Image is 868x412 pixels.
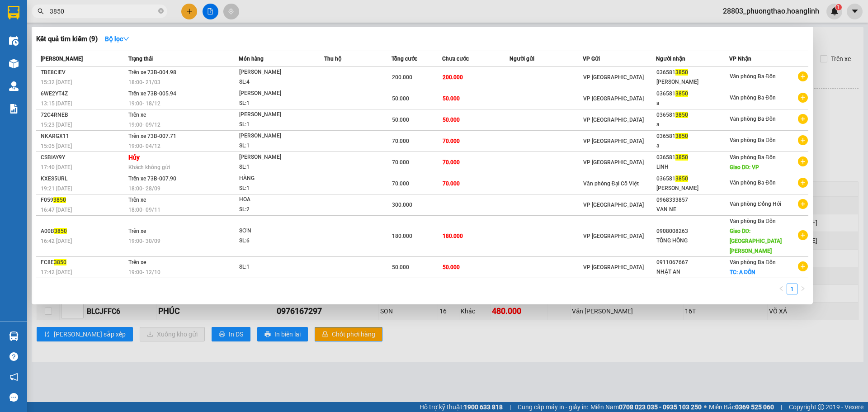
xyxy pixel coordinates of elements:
span: [PERSON_NAME] [41,56,83,62]
span: VP [GEOGRAPHIC_DATA] [583,95,644,102]
div: 0908008263 [656,227,729,236]
div: 036581 [656,110,729,120]
span: 200.000 [392,74,412,81]
span: 15:23 [DATE] [41,122,72,128]
span: Khách không gửi [128,164,170,170]
span: 17:40 [DATE] [41,164,72,170]
span: Người gửi [509,56,534,62]
div: 0968333857 [656,195,729,205]
div: 72C4RNEB [41,110,126,120]
span: 3850 [675,69,688,76]
span: Văn phòng Ba Đồn [730,218,776,224]
img: solution-icon [9,104,19,114]
span: Trên xe [128,259,146,265]
span: left [778,286,784,291]
span: Trên xe [128,228,146,234]
span: plus-circle [798,135,808,145]
span: Giao DĐ: VP [730,164,759,170]
span: Văn phòng Ba Đồn [730,137,776,143]
li: Next Page [797,284,808,294]
div: TỒNG HỒNG [656,236,729,246]
span: 3850 [675,154,688,161]
div: SL: 2 [239,205,307,215]
button: Bộ lọcdown [98,32,137,46]
div: SL: 1 [239,184,307,194]
div: NKARGX11 [41,132,126,141]
span: VP [GEOGRAPHIC_DATA] [583,117,644,123]
span: plus-circle [798,71,808,81]
span: 50.000 [392,117,409,123]
span: VP [GEOGRAPHIC_DATA] [583,233,644,239]
span: 15:32 [DATE] [41,79,72,85]
span: VP [GEOGRAPHIC_DATA] [583,202,644,208]
div: CSBIAY9Y [41,153,126,162]
span: 13:15 [DATE] [41,100,72,107]
span: down [123,36,129,42]
div: SL: 4 [239,77,307,87]
span: 19:00 - 12/10 [128,269,160,275]
span: VP [GEOGRAPHIC_DATA] [583,159,644,166]
div: SL: 1 [239,262,307,272]
span: 180.000 [443,233,463,239]
span: Văn phòng Ba Đồn [730,116,776,122]
span: 3850 [675,112,688,118]
span: Văn phòng Đại Cồ Việt [583,180,639,187]
span: VP [GEOGRAPHIC_DATA] [583,74,644,81]
span: Thu hộ [324,56,341,62]
img: warehouse-icon [9,331,19,341]
div: [PERSON_NAME] [239,131,307,141]
span: 180.000 [392,233,412,239]
span: 3850 [53,197,66,203]
span: Văn phòng Ba Đồn [730,154,776,161]
span: Trên xe [128,197,146,203]
span: Trên xe 73B-007.71 [128,133,176,139]
span: right [800,286,806,291]
span: 16:47 [DATE] [41,207,72,213]
strong: Bộ lọc [105,35,129,43]
span: close-circle [158,7,164,16]
span: Người nhận [656,56,685,62]
span: notification [9,373,18,381]
span: 300.000 [392,202,412,208]
div: LINH [656,162,729,172]
span: 3850 [675,90,688,97]
span: Trên xe [128,112,146,118]
div: [PERSON_NAME] [239,110,307,120]
div: 036581 [656,132,729,141]
li: Previous Page [776,284,787,294]
img: warehouse-icon [9,59,19,68]
input: Tìm tên, số ĐT hoặc mã đơn [50,6,156,16]
span: 18:00 - 09/11 [128,207,160,213]
div: FC8E [41,258,126,267]
div: 036581 [656,68,729,77]
button: right [797,284,808,294]
div: 036581 [656,89,729,99]
div: 0911067667 [656,258,729,267]
div: SL: 1 [239,99,307,109]
div: SL: 1 [239,120,307,130]
span: close-circle [158,8,164,14]
span: Tổng cước [392,56,417,62]
span: 70.000 [392,159,409,166]
span: 70.000 [392,138,409,144]
span: VP Nhận [729,56,751,62]
span: Giao DĐ: [GEOGRAPHIC_DATA][PERSON_NAME] [730,228,782,254]
span: 19:21 [DATE] [41,185,72,192]
span: 3850 [675,133,688,139]
div: TBE8CIEV [41,68,126,77]
span: 3850 [54,259,66,265]
span: 3850 [54,228,67,234]
span: plus-circle [798,178,808,188]
div: [PERSON_NAME] [239,89,307,99]
span: Văn phòng Ba Đồn [730,95,776,101]
div: SL: 1 [239,162,307,172]
span: 19:00 - 09/12 [128,122,160,128]
span: TC: A ĐỒN [730,269,756,275]
div: [PERSON_NAME] [239,67,307,77]
span: 18:00 - 21/03 [128,79,160,85]
span: Trên xe 73B-007.90 [128,175,176,182]
li: 1 [787,284,797,294]
span: VP Gửi [583,56,600,62]
span: Văn phòng Ba Đồn [730,180,776,186]
span: plus-circle [798,93,808,103]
